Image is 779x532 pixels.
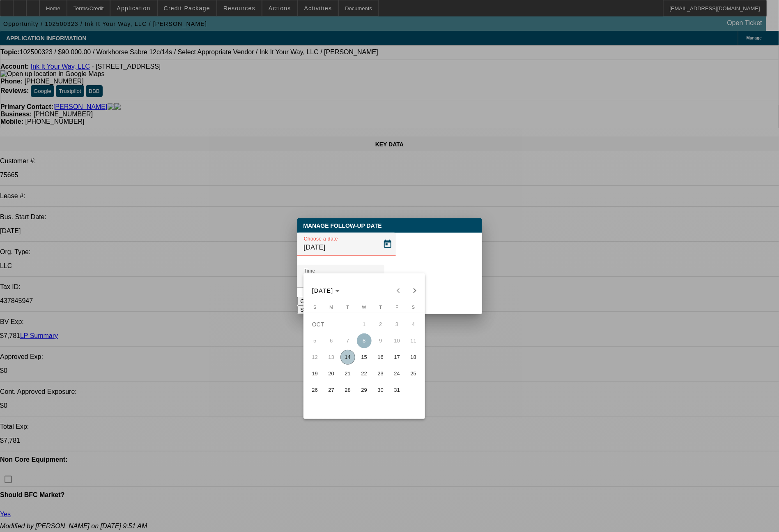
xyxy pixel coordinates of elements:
span: 17 [390,350,404,365]
button: October 1, 2025 [356,316,372,333]
span: 19 [308,366,322,381]
span: S [313,305,316,310]
span: 23 [373,366,388,381]
button: October 10, 2025 [389,333,405,349]
span: 18 [406,350,421,365]
span: M [329,305,333,310]
span: 13 [324,350,339,365]
button: October 12, 2025 [307,349,323,365]
span: 5 [308,333,322,348]
span: 2 [373,317,388,332]
button: October 25, 2025 [405,365,422,382]
span: 27 [324,383,339,398]
span: T [379,305,382,310]
button: October 5, 2025 [307,333,323,349]
span: 28 [340,383,355,398]
button: October 3, 2025 [389,316,405,333]
button: October 6, 2025 [323,333,340,349]
span: 9 [373,333,388,348]
span: 31 [390,383,404,398]
button: October 14, 2025 [340,349,356,365]
button: Choose month and year [309,283,343,298]
td: OCT [307,316,356,333]
button: October 27, 2025 [323,382,340,398]
span: W [362,305,366,310]
span: [DATE] [312,287,333,294]
button: October 21, 2025 [340,365,356,382]
button: October 16, 2025 [372,349,389,365]
button: October 9, 2025 [372,333,389,349]
span: 4 [406,317,421,332]
button: October 18, 2025 [405,349,422,365]
button: October 4, 2025 [405,316,422,333]
button: October 31, 2025 [389,382,405,398]
span: 14 [340,350,355,365]
span: 15 [357,350,372,365]
span: 6 [324,333,339,348]
span: 11 [406,333,421,348]
button: October 7, 2025 [340,333,356,349]
button: October 13, 2025 [323,349,340,365]
span: S [412,305,415,310]
button: October 26, 2025 [307,382,323,398]
button: October 30, 2025 [372,382,389,398]
button: October 17, 2025 [389,349,405,365]
button: October 8, 2025 [356,333,372,349]
span: 3 [390,317,404,332]
span: 26 [308,383,322,398]
button: October 2, 2025 [372,316,389,333]
span: 10 [390,333,404,348]
button: October 22, 2025 [356,365,372,382]
button: October 11, 2025 [405,333,422,349]
button: October 28, 2025 [340,382,356,398]
span: 29 [357,383,372,398]
span: 1 [357,317,372,332]
span: 8 [357,333,372,348]
span: F [395,305,398,310]
span: 21 [340,366,355,381]
span: 22 [357,366,372,381]
span: 7 [340,333,355,348]
span: T [346,305,349,310]
span: 12 [308,350,322,365]
button: October 29, 2025 [356,382,372,398]
span: 30 [373,383,388,398]
button: Next month [407,282,423,299]
button: October 19, 2025 [307,365,323,382]
span: 24 [390,366,404,381]
button: October 15, 2025 [356,349,372,365]
button: October 24, 2025 [389,365,405,382]
button: October 23, 2025 [372,365,389,382]
span: 20 [324,366,339,381]
span: 16 [373,350,388,365]
button: October 20, 2025 [323,365,340,382]
span: 25 [406,366,421,381]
